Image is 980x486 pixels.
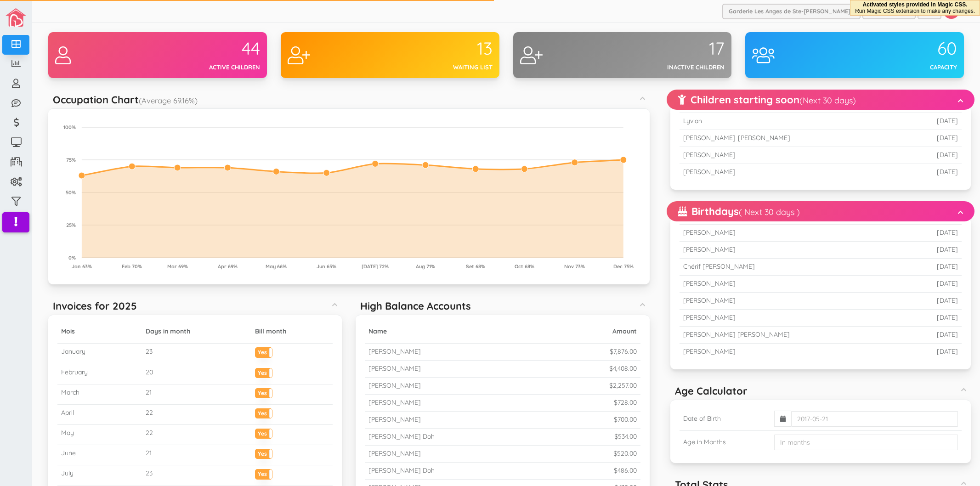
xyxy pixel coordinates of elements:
[613,449,637,458] small: $520.00
[906,164,962,181] td: [DATE]
[57,384,142,404] td: March
[66,189,76,196] tspan: 50%
[905,225,962,242] td: [DATE]
[678,206,800,217] h5: Birthdays
[368,364,421,373] small: [PERSON_NAME]
[609,364,637,373] small: $4,408.00
[61,328,138,335] h5: Mois
[680,310,905,327] td: [PERSON_NAME]
[368,449,421,458] small: [PERSON_NAME]
[53,300,137,311] h5: Invoices for 2025
[680,293,905,310] td: [PERSON_NAME]
[255,469,272,476] label: Yes
[368,347,421,356] small: [PERSON_NAME]
[906,113,962,130] td: [DATE]
[158,63,260,72] div: Active children
[680,276,905,293] td: [PERSON_NAME]
[255,429,272,436] label: Yes
[680,147,906,164] td: [PERSON_NAME]
[362,263,389,270] tspan: [DATE] 72%
[905,344,962,360] td: [DATE]
[791,411,958,427] input: 2017-05-21
[905,259,962,276] td: [DATE]
[579,328,637,335] h5: Amount
[57,364,142,384] td: February
[610,347,637,356] small: $7,876.00
[142,404,251,424] td: 22
[142,465,251,486] td: 23
[142,364,251,384] td: 20
[146,328,248,335] h5: Days in month
[680,327,905,344] td: [PERSON_NAME] [PERSON_NAME]
[515,263,534,270] tspan: Oct 68%
[69,254,76,261] tspan: 0%
[368,381,421,390] small: [PERSON_NAME]
[368,432,435,441] small: [PERSON_NAME] Doh
[142,445,251,465] td: 21
[368,466,435,475] small: [PERSON_NAME] Doh
[905,310,962,327] td: [DATE]
[855,63,957,72] div: Capacity
[218,263,238,270] tspan: Apr 69%
[368,398,421,407] small: [PERSON_NAME]
[680,344,905,360] td: [PERSON_NAME]
[255,449,272,456] label: Yes
[255,368,272,375] label: Yes
[67,222,76,228] tspan: 25%
[680,130,906,147] td: [PERSON_NAME]-[PERSON_NAME]
[57,425,142,445] td: May
[905,293,962,310] td: [DATE]
[57,465,142,486] td: July
[360,300,471,311] h5: High Balance Accounts
[57,404,142,424] td: April
[680,164,906,181] td: [PERSON_NAME]
[680,113,906,130] td: Lyviah
[680,225,905,242] td: [PERSON_NAME]
[266,263,287,270] tspan: May 66%
[622,63,725,72] div: Inactive children
[613,263,634,270] tspan: Dec 75%
[905,242,962,259] td: [DATE]
[614,415,637,424] small: $700.00
[317,263,336,270] tspan: Jun 65%
[799,95,856,106] small: (Next 30 days)
[390,63,493,72] div: Waiting list
[255,389,272,396] label: Yes
[416,263,435,270] tspan: Aug 71%
[622,39,725,58] div: 17
[614,398,637,407] small: $728.00
[941,449,971,477] iframe: chat widget
[142,384,251,404] td: 21
[368,328,572,335] h5: Name
[680,431,770,454] td: Age in Months
[678,94,856,105] h5: Children starting soon
[609,381,637,390] small: $2,257.00
[680,407,770,431] td: Date of Birth
[466,263,486,270] tspan: Set 68%
[905,276,962,293] td: [DATE]
[158,39,260,58] div: 44
[67,157,76,163] tspan: 75%
[368,415,421,424] small: [PERSON_NAME]
[53,94,198,105] h5: Occupation Chart
[564,263,585,270] tspan: Nov 73%
[72,263,92,270] tspan: Jan 63%
[614,466,637,475] small: $486.00
[57,344,142,364] td: January
[774,435,958,450] input: In months
[680,242,905,259] td: [PERSON_NAME]
[855,39,957,58] div: 60
[255,328,329,335] h5: Bill month
[255,348,272,355] label: Yes
[142,344,251,364] td: 23
[906,130,962,147] td: [DATE]
[390,39,493,58] div: 13
[57,445,142,465] td: June
[614,432,637,441] small: $534.00
[64,124,76,130] tspan: 100%
[855,8,975,14] span: Run Magic CSS extension to make any changes.
[255,409,272,416] label: Yes
[675,385,748,396] h5: Age Calculator
[142,425,251,445] td: 22
[905,327,962,344] td: [DATE]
